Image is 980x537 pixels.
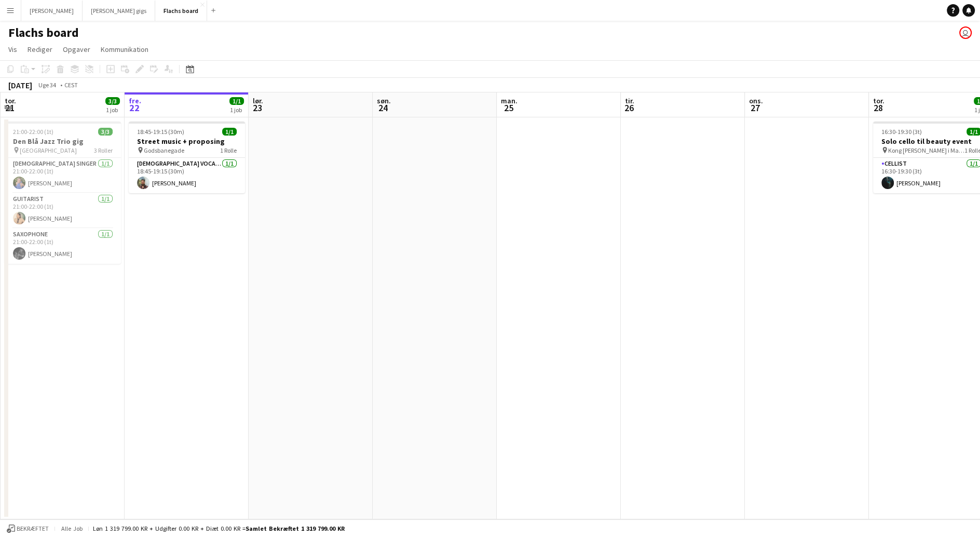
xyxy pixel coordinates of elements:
[220,146,237,154] span: 1 Rolle
[5,96,16,105] span: tor.
[98,128,113,136] span: 3/3
[129,122,245,193] app-job-card: 18:45-19:15 (30m)1/1Street music + proposing Godsbanegade1 Rolle[DEMOGRAPHIC_DATA] Vocal + Guitar...
[5,137,121,146] h3: Den Blå Jazz Trio gig
[13,128,53,136] span: 21:00-22:00 (1t)
[501,96,518,105] span: man.
[888,146,964,154] span: Kong [PERSON_NAME] i Magasin på Kongens Nytorv
[28,45,52,54] span: Rediger
[499,102,518,114] span: 25
[97,43,153,56] a: Kommunikation
[59,43,94,56] a: Opgaver
[251,102,263,114] span: 23
[873,96,884,105] span: tor.
[3,102,16,114] span: 21
[144,146,184,154] span: Godsbanegade
[623,102,634,114] span: 26
[63,45,90,54] span: Opgaver
[8,80,32,90] div: [DATE]
[127,102,141,114] span: 22
[129,96,141,105] span: fre.
[8,25,79,41] h1: Flachs board
[83,1,155,21] button: [PERSON_NAME] gigs
[5,193,121,229] app-card-role: Guitarist1/121:00-22:00 (1t)[PERSON_NAME]
[155,1,207,21] button: Flachs board
[23,43,57,56] a: Rediger
[94,146,113,154] span: 3 Roller
[959,26,972,39] app-user-avatar: Frederik Flach
[747,102,763,114] span: 27
[222,128,237,136] span: 1/1
[377,96,391,105] span: søn.
[872,102,884,114] span: 28
[230,106,243,114] div: 1 job
[21,1,83,21] button: [PERSON_NAME]
[749,96,763,105] span: ons.
[93,525,345,532] div: Løn 1 319 799.00 KR + Udgifter 0.00 KR + Diæt 0.00 KR =
[5,158,121,193] app-card-role: [DEMOGRAPHIC_DATA] Singer1/121:00-22:00 (1t)[PERSON_NAME]
[106,106,119,114] div: 1 job
[246,525,345,532] span: Samlet bekræftet 1 319 799.00 KR
[8,45,17,54] span: Vis
[17,525,49,532] span: Bekræftet
[253,96,263,105] span: lør.
[5,122,121,264] app-job-card: 21:00-22:00 (1t)3/3Den Blå Jazz Trio gig [GEOGRAPHIC_DATA]3 Roller[DEMOGRAPHIC_DATA] Singer1/121:...
[5,523,50,534] button: Bekræftet
[375,102,391,114] span: 24
[881,128,922,136] span: 16:30-19:30 (3t)
[129,137,245,146] h3: Street music + proposing
[129,158,245,193] app-card-role: [DEMOGRAPHIC_DATA] Vocal + Guitar1/118:45-19:15 (30m)[PERSON_NAME]
[137,128,184,136] span: 18:45-19:15 (30m)
[20,146,77,154] span: [GEOGRAPHIC_DATA]
[229,97,244,105] span: 1/1
[34,81,60,89] span: Uge 34
[5,229,121,264] app-card-role: Saxophone1/121:00-22:00 (1t)[PERSON_NAME]
[101,45,148,54] span: Kommunikation
[59,525,84,532] span: Alle job
[105,97,120,105] span: 3/3
[64,81,78,89] div: CEST
[4,43,21,56] a: Vis
[625,96,634,105] span: tir.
